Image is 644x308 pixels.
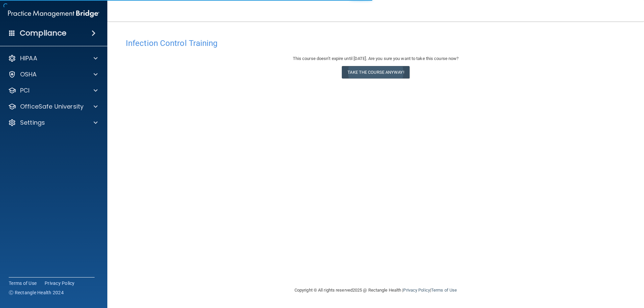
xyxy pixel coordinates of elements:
[20,119,45,127] p: Settings
[9,289,64,296] span: Ⓒ Rectangle Health 2024
[20,28,66,38] h4: Compliance
[8,7,99,20] img: PMB logo
[342,66,409,78] button: Take the course anyway!
[8,86,98,95] a: PCI
[20,54,37,62] p: HIPAA
[20,86,30,95] p: PCI
[20,70,37,78] p: OSHA
[8,103,98,111] a: OfficeSafe University
[45,280,75,287] a: Privacy Policy
[20,103,84,111] p: OfficeSafe University
[8,119,98,127] a: Settings
[403,288,430,293] a: Privacy Policy
[253,280,498,301] div: Copyright © All rights reserved 2025 @ Rectangle Health | |
[126,39,626,48] h4: Infection Control Training
[8,54,98,62] a: HIPAA
[431,288,457,293] a: Terms of Use
[126,55,626,63] div: This course doesn’t expire until [DATE]. Are you sure you want to take this course now?
[9,280,37,287] a: Terms of Use
[528,260,636,287] iframe: Drift Widget Chat Controller
[8,70,98,78] a: OSHA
